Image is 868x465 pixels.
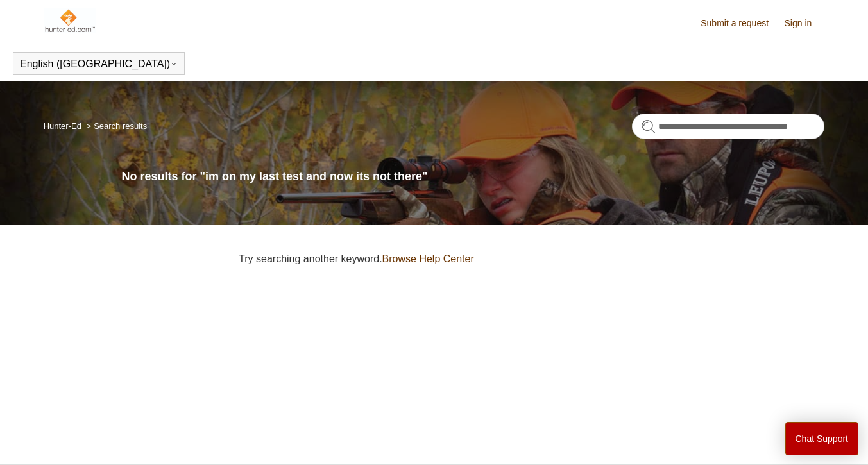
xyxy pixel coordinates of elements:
a: Hunter-Ed [44,121,81,131]
a: Sign in [785,17,825,30]
button: English ([GEOGRAPHIC_DATA]) [20,58,178,70]
li: Search results [84,121,148,131]
li: Hunter-Ed [44,121,84,131]
input: Search [632,114,824,139]
h1: No results for "im on my last test and now its not there" [121,168,824,185]
a: Browse Help Center [382,253,474,264]
img: Hunter-Ed Help Center home page [44,8,96,33]
a: Submit a request [701,17,781,30]
button: Chat Support [785,422,859,455]
p: Try searching another keyword. [239,251,824,267]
